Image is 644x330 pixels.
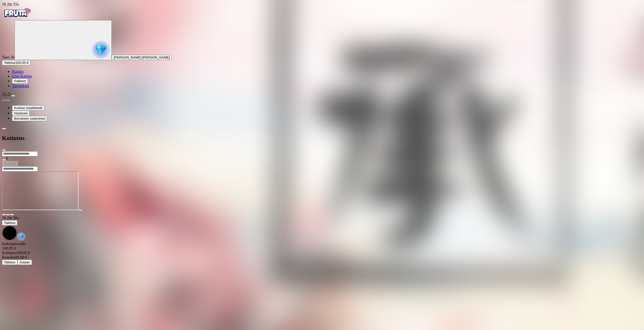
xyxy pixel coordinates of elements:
span: [PERSON_NAME] [PERSON_NAME] [114,56,170,59]
span: Taso 36 [2,55,15,59]
div: Game menu content [2,242,642,265]
button: eye icon [2,159,6,161]
div: Kokonaissaldo [2,242,642,251]
span: Korkea volatiliteetti [14,106,42,110]
iframe: Densho [2,171,78,210]
h2: Kotiutus [2,135,642,142]
span: user session time [2,2,19,6]
button: chevron-left icon [2,128,6,129]
span: Live Kasino [12,74,32,78]
span: 15:23 [2,92,11,97]
a: Fruta [2,16,32,20]
a: diamond iconKasino [12,69,23,74]
span: Bonukset [2,255,17,259]
button: [PERSON_NAME] [PERSON_NAME] [112,55,172,60]
span: Hacksaw [14,111,28,115]
button: Kotiutus [2,161,18,166]
span: Palkkiot [14,79,26,83]
input: Search [2,166,38,171]
button: Talletus [2,260,17,265]
span: 100.05 € [15,61,28,65]
button: Korkea volatiliteetti [12,105,44,111]
span: Aulaan [19,260,30,264]
button: menu [30,63,34,65]
button: Bonuksen ostaminen [12,116,47,121]
nav: Primary [2,7,642,88]
button: Talletus [2,220,17,225]
button: reward progress [15,20,112,60]
span: Kasino [12,69,23,74]
span: user session time [2,216,19,220]
span: € [6,156,8,161]
button: Hacksaw [12,111,30,116]
div: 0.00 € [2,255,642,260]
span: Kotiutus [2,251,16,255]
button: next slide [6,100,10,101]
img: reward progress [92,41,110,59]
div: Game menu [2,216,642,242]
div: 100.05 € [2,251,642,255]
button: prev slide [2,100,6,101]
button: reward iconPalkkiot [12,78,28,84]
span: Tarjoukset [12,84,29,88]
span: Talletus [4,260,15,264]
span: Bonuksen ostaminen [14,117,45,120]
span: Talletus [4,221,15,225]
div: 100.05 € [2,246,642,251]
span: Kotiutus [4,162,16,165]
button: close icon [2,214,6,215]
span: Talletus [4,61,15,65]
button: play icon [78,209,83,211]
img: Fruta [2,7,32,19]
button: menu [11,95,15,97]
a: poker-chip iconLive Kasino [12,74,32,78]
button: Aulaan [17,260,32,265]
img: reward-icon [17,232,25,241]
button: fullscreen icon [10,214,14,215]
button: Talletusplus icon100.05 € [2,60,30,65]
a: gift-inverted iconTarjoukset [12,84,29,88]
button: close [2,149,6,151]
button: chevron-down icon [6,214,10,215]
